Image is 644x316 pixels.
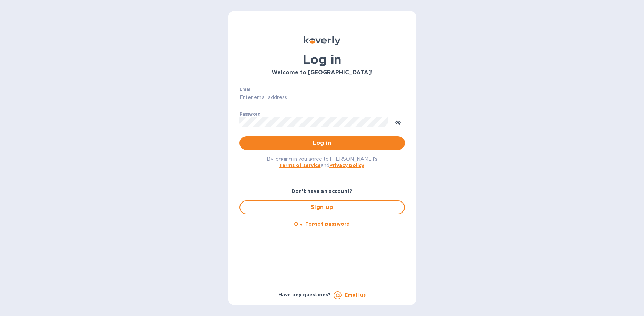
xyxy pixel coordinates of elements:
[305,221,350,227] u: Forgot password
[304,36,340,45] img: Koverly
[345,292,366,298] a: Email us
[391,115,405,129] button: toggle password visibility
[239,52,405,67] h1: Log in
[245,139,399,147] span: Log in
[329,163,364,168] a: Privacy policy
[239,87,252,91] label: Email
[292,188,352,194] b: Don't have an account?
[239,112,260,116] label: Password
[278,292,331,297] b: Have any questions?
[239,69,405,76] h3: Welcome to [GEOGRAPHIC_DATA]!
[239,200,405,214] button: Sign up
[239,92,405,103] input: Enter email address
[279,163,321,168] a: Terms of service
[267,156,377,168] span: By logging in you agree to [PERSON_NAME]'s and .
[239,136,405,150] button: Log in
[246,203,399,211] span: Sign up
